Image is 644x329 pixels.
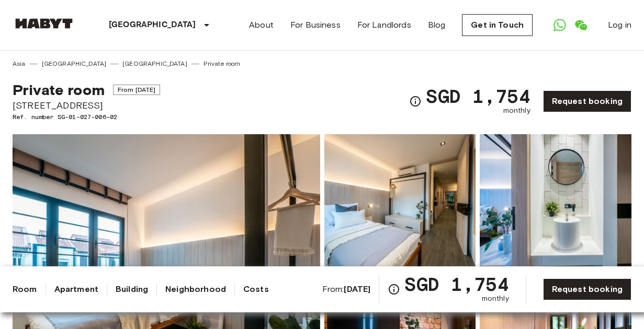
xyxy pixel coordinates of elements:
a: [GEOGRAPHIC_DATA] [122,59,187,68]
a: Neighborhood [165,283,226,296]
b: [DATE] [344,284,370,294]
span: From [DATE] [113,85,161,95]
p: [GEOGRAPHIC_DATA] [109,19,196,31]
a: Costs [243,283,269,296]
span: From: [322,284,371,295]
a: Open WhatsApp [549,15,570,36]
a: Blog [428,19,446,31]
a: Private room [204,59,241,68]
span: Ref. number SG-01-027-006-02 [13,112,160,122]
a: Request booking [543,278,631,300]
span: [STREET_ADDRESS] [13,99,160,112]
img: Habyt [13,18,75,29]
a: Request booking [543,90,631,112]
a: For Landlords [357,19,411,31]
a: Open WeChat [570,15,591,36]
a: Building [116,283,148,296]
a: Get in Touch [462,14,533,36]
a: Room [13,283,37,296]
svg: Check cost overview for full price breakdown. Please note that discounts apply to new joiners onl... [409,95,422,108]
a: Asia [13,59,26,68]
span: SGD 1,754 [404,275,509,293]
span: Private room [13,81,105,99]
a: For Business [290,19,341,31]
span: monthly [503,105,530,116]
a: [GEOGRAPHIC_DATA] [42,59,107,68]
a: Apartment [54,283,98,296]
img: Picture of unit SG-01-027-006-02 [324,134,476,271]
a: About [249,19,274,31]
a: Log in [608,19,631,31]
svg: Check cost overview for full price breakdown. Please note that discounts apply to new joiners onl... [388,283,400,296]
img: Picture of unit SG-01-027-006-02 [480,134,631,271]
span: SGD 1,754 [426,87,530,105]
span: monthly [482,293,509,304]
